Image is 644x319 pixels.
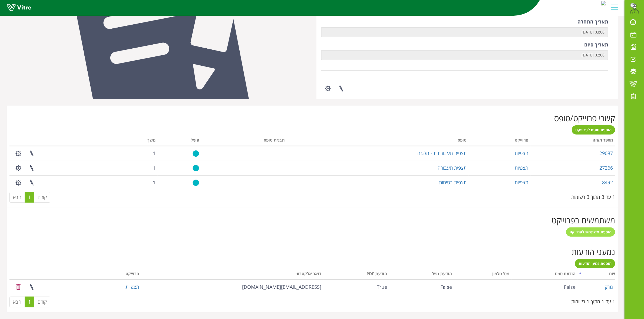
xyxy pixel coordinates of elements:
a: מרק [605,284,613,290]
td: 1 [115,146,158,161]
td: 1 [115,161,158,175]
th: מס' טלפון [454,270,512,280]
a: 29087 [599,150,613,156]
th: פרוייקט [469,136,531,146]
th: הודעת מייל [389,270,454,280]
a: 1 [25,192,34,203]
th: מספר מזהה [531,136,615,146]
div: 1 עד 3 מתוך 3 רשומות [571,192,615,201]
th: משך [115,136,158,146]
th: תבנית טופס [201,136,287,146]
a: תצפיות [515,179,529,186]
a: תצפית תעבורתית - מלגזה [417,150,467,156]
a: 8492 [602,179,613,186]
div: 1 עד 1 מתוך 1 רשומות [571,296,615,305]
a: תצפית בטיחות [439,179,467,186]
a: תצפיות [126,284,139,290]
td: False [389,280,454,294]
th: שם: activate to sort column descending [578,270,615,280]
a: תצפיות [515,150,529,156]
h2: נמעני הודעות [9,247,615,256]
span: הוספת טופס לפרוייקט [575,127,612,132]
a: הוספת משתמש לפרוייקט [566,227,615,237]
label: תאריך התחלה [577,18,608,25]
img: yes [193,179,199,186]
a: קודם [34,192,50,203]
span: הוספת נמען הודעות [579,261,612,266]
td: [EMAIL_ADDRESS][DOMAIN_NAME] [141,280,323,294]
a: תצפית תעבורה [438,164,467,171]
th: טופס [287,136,469,146]
th: הודעת סמס [512,270,578,280]
td: True [323,280,389,294]
span: הוספת משתמש לפרוייקט [570,229,612,234]
img: yes [193,165,199,172]
th: דואר אלקטרוני [141,270,323,280]
th: פרוייקט [93,270,141,280]
a: הוספת נמען הודעות [575,259,615,268]
th: הודעת PDF [323,270,389,280]
h2: קשרי פרוייקט/טופס [9,114,615,123]
th: פעיל [158,136,201,146]
a: הבא [9,297,25,307]
img: da32df7d-b9e3-429d-8c5c-2e32c797c474.png [629,3,640,14]
a: תצפיות [515,164,529,171]
img: yes [193,150,199,157]
a: 1 [25,297,34,307]
a: 27266 [599,164,613,171]
label: תאריך סיום [584,41,608,48]
a: הבא [9,192,25,203]
a: קודם [34,297,50,307]
h2: משתמשים בפרוייקט [9,216,615,225]
td: False [512,280,578,294]
img: c0dca6a0-d8b6-4077-9502-601a54a2ea4a.jpg [601,1,606,5]
td: 1 [115,175,158,190]
a: הוספת טופס לפרוייקט [572,125,615,135]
